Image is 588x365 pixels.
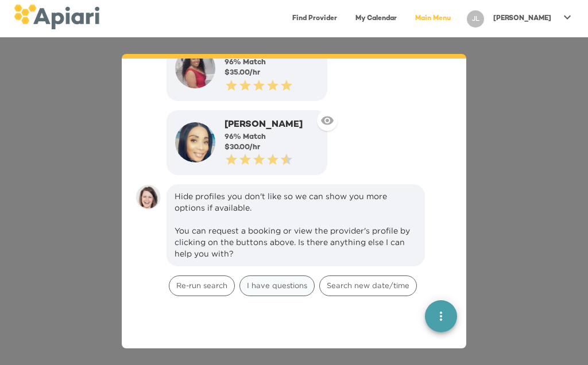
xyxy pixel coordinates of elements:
[175,122,215,162] img: user-photo-123-1704315090342.jpeg
[169,275,235,296] div: Re-run search
[349,7,404,30] a: My Calendar
[175,191,417,259] div: Hide profiles you don't like so we can show you more options if available. You can request a book...
[225,132,319,142] div: 96 % Match
[425,300,457,332] button: quick menu
[320,280,416,291] span: Search new date/time
[169,280,234,291] span: Re-run search
[408,7,458,30] a: Main Menu
[225,142,319,153] div: $ 30.00 /hr
[225,68,319,78] div: $ 35.00 /hr
[467,10,484,28] div: JL
[14,5,99,29] img: logo
[175,48,215,88] img: user-photo-123-1719534951833.jpeg
[239,275,315,296] div: I have questions
[285,7,344,30] a: Find Provider
[240,280,314,291] span: I have questions
[225,57,319,68] div: 96 % Match
[317,110,338,131] button: Ascend provider back in search
[319,275,417,296] div: Search new date/time
[136,184,161,209] img: amy.37686e0395c82528988e.png
[225,119,319,132] div: [PERSON_NAME]
[493,14,551,24] p: [PERSON_NAME]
